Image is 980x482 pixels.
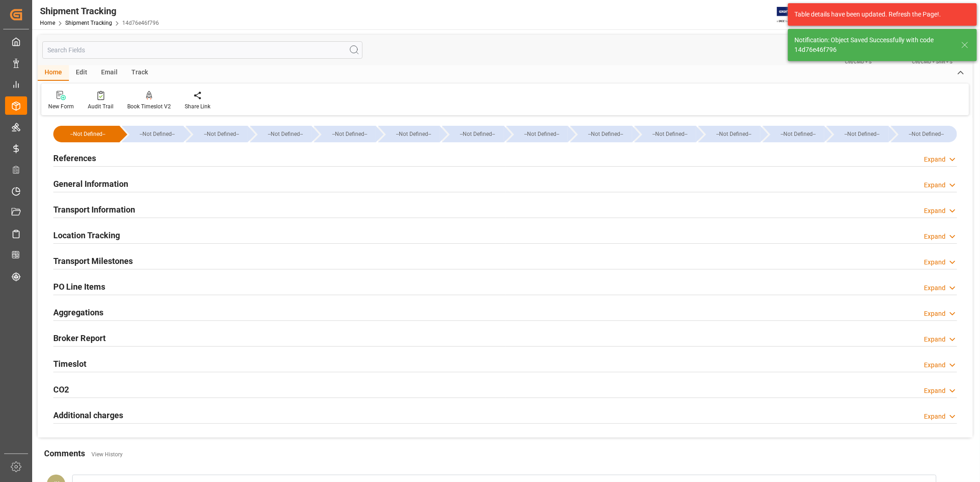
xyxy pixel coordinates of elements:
div: Share Link [185,102,210,111]
div: Expand [924,232,946,241]
div: --Not Defined-- [250,126,312,142]
div: --Not Defined-- [186,126,247,142]
h2: General Information [53,178,128,190]
a: Shipment Tracking [65,20,112,26]
div: Home [38,65,69,81]
div: Table details have been updated. Refresh the Page!. [794,10,963,19]
h2: Transport Milestones [53,255,133,267]
div: Shipment Tracking [40,4,159,18]
h2: Location Tracking [53,229,120,241]
div: --Not Defined-- [506,126,568,142]
h2: Transport Information [53,203,135,216]
div: New Form [48,102,74,111]
div: --Not Defined-- [827,126,888,142]
h2: Timeslot [53,358,86,370]
div: Track [125,65,155,81]
div: --Not Defined-- [900,126,952,142]
div: Expand [924,412,946,421]
div: Email [94,65,125,81]
h2: Aggregations [53,306,103,319]
h2: PO Line Items [53,280,105,293]
div: Audit Trail [88,102,113,111]
div: --Not Defined-- [378,126,440,142]
input: Search Fields [42,41,363,59]
div: --Not Defined-- [387,126,440,142]
div: Expand [924,258,946,267]
a: View History [91,451,123,458]
div: --Not Defined-- [259,126,312,142]
div: --Not Defined-- [323,126,375,142]
div: --Not Defined-- [836,126,888,142]
div: Expand [924,335,946,344]
h2: Additional charges [53,409,123,421]
div: --Not Defined-- [644,126,696,142]
div: Expand [924,180,946,190]
div: --Not Defined-- [634,126,696,142]
div: Expand [924,360,946,370]
div: --Not Defined-- [579,126,632,142]
div: --Not Defined-- [772,126,824,142]
div: Book Timeslot V2 [127,102,171,111]
a: Home [40,20,55,26]
div: --Not Defined-- [442,126,504,142]
div: --Not Defined-- [698,126,760,142]
div: --Not Defined-- [891,126,957,142]
div: Expand [924,309,946,319]
div: --Not Defined-- [570,126,632,142]
div: Expand [924,283,946,293]
div: Edit [69,65,94,81]
div: --Not Defined-- [763,126,824,142]
img: Exertis%20JAM%20-%20Email%20Logo.jpg_1722504956.jpg [777,7,809,23]
div: --Not Defined-- [451,126,504,142]
div: --Not Defined-- [195,126,247,142]
div: --Not Defined-- [122,126,183,142]
div: --Not Defined-- [515,126,568,142]
div: --Not Defined-- [708,126,760,142]
div: Expand [924,155,946,164]
div: --Not Defined-- [131,126,183,142]
h2: Comments [44,447,85,460]
div: Expand [924,386,946,396]
div: Expand [924,206,946,216]
div: --Not Defined-- [62,126,113,142]
div: --Not Defined-- [53,126,119,142]
h2: CO2 [53,383,69,396]
div: Notification: Object Saved Successfully with code 14d76e46f796 [794,35,952,55]
h2: References [53,152,96,164]
div: --Not Defined-- [314,126,375,142]
h2: Broker Report [53,332,106,344]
